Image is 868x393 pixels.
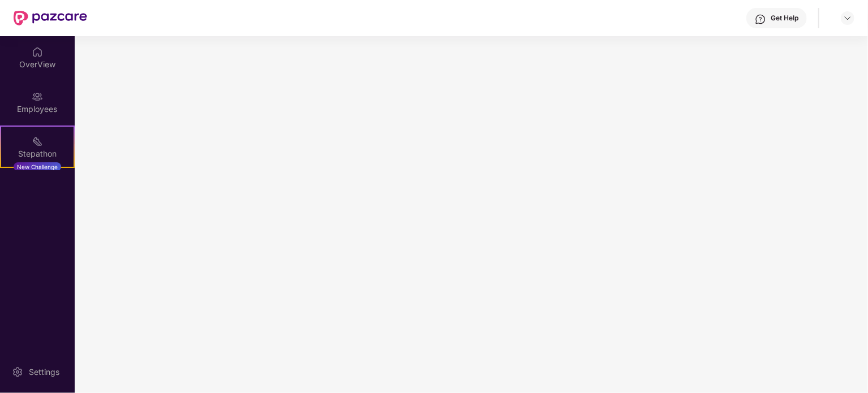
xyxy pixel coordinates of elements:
[32,46,43,58] img: svg+xml;base64,PHN2ZyBpZD0iSG9tZSIgeG1sbnM9Imh0dHA6Ly93d3cudzMub3JnLzIwMDAvc3ZnIiB3aWR0aD0iMjAiIG...
[32,136,43,147] img: svg+xml;base64,PHN2ZyB4bWxucz0iaHR0cDovL3d3dy53My5vcmcvMjAwMC9zdmciIHdpZHRoPSIyMSIgaGVpZ2h0PSIyMC...
[843,14,852,23] img: svg+xml;base64,PHN2ZyBpZD0iRHJvcGRvd24tMzJ4MzIiIHhtbG5zPSJodHRwOi8vd3d3LnczLm9yZy8yMDAwL3N2ZyIgd2...
[12,366,23,378] img: svg+xml;base64,PHN2ZyBpZD0iU2V0dGluZy0yMHgyMCIgeG1sbnM9Imh0dHA6Ly93d3cudzMub3JnLzIwMDAvc3ZnIiB3aW...
[14,11,87,25] img: New Pazcare Logo
[1,148,74,159] div: Stepathon
[32,91,43,102] img: svg+xml;base64,PHN2ZyBpZD0iRW1wbG95ZWVzIiB4bWxucz0iaHR0cDovL3d3dy53My5vcmcvMjAwMC9zdmciIHdpZHRoPS...
[755,14,766,25] img: svg+xml;base64,PHN2ZyBpZD0iSGVscC0zMngzMiIgeG1sbnM9Imh0dHA6Ly93d3cudzMub3JnLzIwMDAvc3ZnIiB3aWR0aD...
[14,162,61,171] div: New Challenge
[771,14,798,23] div: Get Help
[25,366,63,378] div: Settings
